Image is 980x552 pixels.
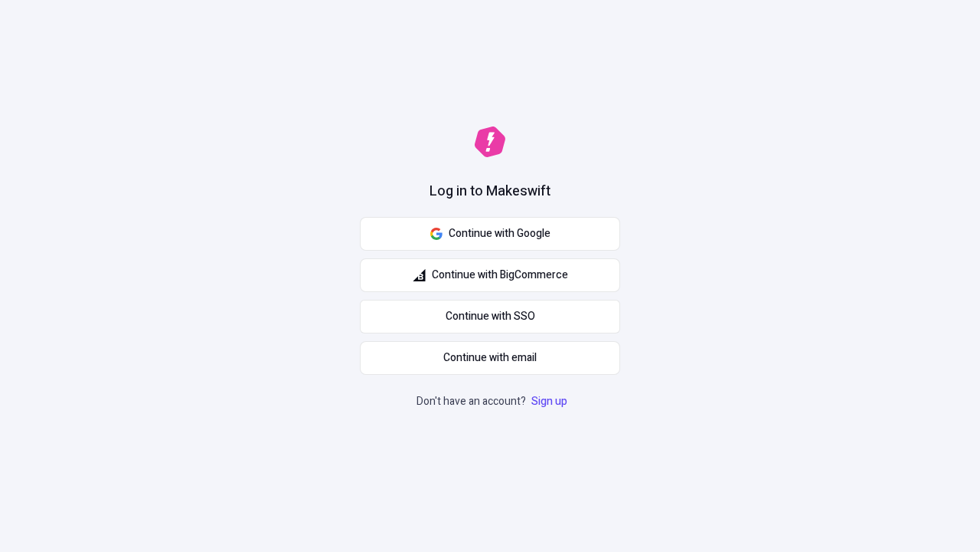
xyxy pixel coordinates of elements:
span: Continue with Google [449,225,550,242]
a: Sign up [528,393,570,409]
h1: Log in to Makeswift [430,182,550,202]
button: Continue with BigCommerce [360,258,620,292]
button: Continue with email [360,341,620,375]
a: Continue with SSO [360,300,620,333]
span: Continue with BigCommerce [432,267,568,284]
button: Continue with Google [360,217,620,251]
p: Don't have an account? [416,393,570,410]
span: Continue with email [443,350,537,366]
